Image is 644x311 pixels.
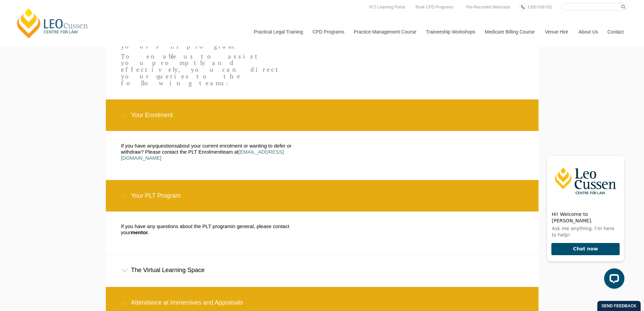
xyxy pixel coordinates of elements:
a: About Us [573,17,602,46]
div: Your Enrolment [106,99,539,131]
span: t [221,149,223,155]
a: CPD Programs [307,17,349,46]
a: Traineeship Workshops [421,17,480,46]
a: Book CPD Programs [414,3,455,11]
span: 1300 039 031 [527,5,552,9]
span: eam at [223,149,239,155]
span: ? [141,149,144,155]
span: P [145,149,148,155]
span: mentor [131,229,148,235]
a: Practice Management Course [349,17,421,46]
span: s [174,143,177,149]
a: [PERSON_NAME] Centre for Law [15,7,90,39]
a: PLT Learning Portal [367,3,407,11]
a: Pre-Recorded Webcasts [464,3,512,11]
a: Contact [602,17,629,46]
span: , please contact your [121,223,289,235]
span: . [148,229,149,235]
div: Your PLT Program [106,180,539,212]
span: about your current enrolment or wanting to defer or withdraw [121,143,291,155]
a: Medicare Billing Course [480,17,540,46]
p: To enable us to assist you promptly and effectively, you can direct your queries to the following... [121,53,283,87]
a: [EMAIL_ADDRESS][DOMAIN_NAME] [121,149,284,161]
span: in general [232,223,254,229]
a: 1300 039 031 [526,3,554,11]
div: The Virtual Learning Space [106,254,539,286]
span: If you have any questions about the PLT program [121,223,232,229]
a: Practical Legal Training [249,17,308,46]
iframe: LiveChat chat widget [541,150,627,294]
a: Venue Hire [540,17,573,46]
span: question [155,143,174,149]
p: The [PERSON_NAME] team are here to assist and support you through your PLT program. [121,23,283,50]
span: lease contact the PLT Enrolment [148,149,221,155]
span: If you have any [121,143,156,149]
